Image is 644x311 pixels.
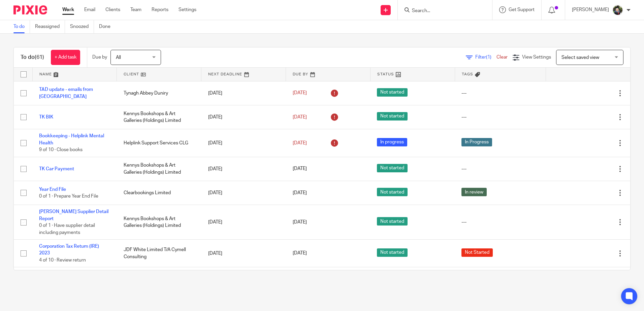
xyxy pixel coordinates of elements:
[461,90,539,97] div: ---
[293,251,307,256] span: [DATE]
[13,20,30,33] a: To do
[293,220,307,224] span: [DATE]
[377,248,408,257] span: Not started
[116,55,121,60] span: All
[377,138,407,146] span: In progress
[475,55,496,60] span: Filter
[39,194,98,199] span: 0 of 1 · Prepare Year End File
[117,181,201,205] td: Clearbookings Limited
[130,6,141,13] a: Team
[461,114,539,120] div: ---
[179,6,196,13] a: Settings
[201,157,286,181] td: [DATE]
[70,20,94,33] a: Snoozed
[201,205,286,240] td: [DATE]
[39,134,104,145] a: Bookkeeping - Helplink Mental Health
[377,217,408,226] span: Not started
[39,87,93,99] a: TAD update - emails from [GEOGRAPHIC_DATA]
[377,188,408,196] span: Not started
[39,209,108,221] a: [PERSON_NAME] Supplier Detail Report
[461,188,487,196] span: In review
[92,54,107,61] p: Due by
[201,181,286,205] td: [DATE]
[117,157,201,181] td: Kennys Bookshops & Art Galleries (Holdings) Limited
[561,55,599,60] span: Select saved view
[293,191,307,195] span: [DATE]
[377,112,408,120] span: Not started
[612,5,623,15] img: Jade.jpeg
[461,248,493,257] span: Not Started
[522,55,551,60] span: View Settings
[293,141,307,145] span: [DATE]
[39,187,66,192] a: Year End File
[377,88,408,97] span: Not started
[201,81,286,105] td: [DATE]
[486,55,491,60] span: (1)
[39,223,95,235] span: 0 of 1 · Have supplier detail including payments
[39,115,53,119] a: TK BIK
[117,267,201,295] td: Stellaris YC Limited
[84,6,95,13] a: Email
[462,72,473,76] span: Tags
[201,105,286,129] td: [DATE]
[105,6,120,13] a: Clients
[117,205,201,240] td: Kennys Bookshops & Art Galleries (Holdings) Limited
[117,81,201,105] td: Tynagh Abbey Duniry
[461,219,539,226] div: ---
[39,244,99,255] a: Corporation Tax Return (IRE) 2023
[99,20,116,33] a: Done
[39,258,86,263] span: 4 of 10 · Review return
[21,54,44,61] h1: To do
[13,5,47,14] img: Pixie
[117,105,201,129] td: Kennys Bookshops & Art Galleries (Holdings) Limited
[117,240,201,267] td: JDF White Limited T/A Cymell Consulting
[201,129,286,157] td: [DATE]
[377,164,408,172] span: Not started
[572,6,609,13] p: [PERSON_NAME]
[293,91,307,96] span: [DATE]
[496,55,508,60] a: Clear
[461,138,492,146] span: In Progress
[461,166,539,172] div: ---
[152,6,168,13] a: Reports
[62,6,74,13] a: Work
[509,7,535,12] span: Get Support
[39,147,83,152] span: 9 of 10 · Close books
[35,20,65,33] a: Reassigned
[51,50,80,65] a: + Add task
[293,167,307,171] span: [DATE]
[117,129,201,157] td: Helplink Support Services CLG
[411,8,472,14] input: Search
[293,115,307,119] span: [DATE]
[201,240,286,267] td: [DATE]
[201,267,286,295] td: [DATE]
[39,167,74,171] a: TK Car Payment
[35,55,44,60] span: (61)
